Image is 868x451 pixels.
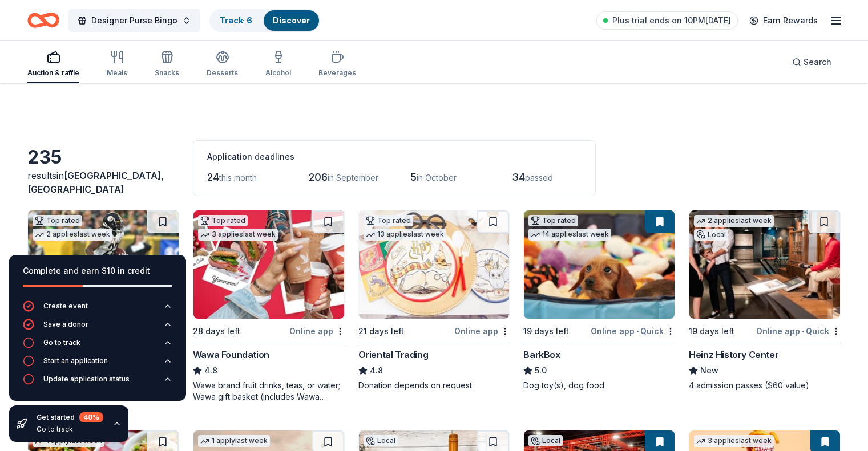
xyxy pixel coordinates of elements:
img: Image for Heinz History Center [689,210,840,319]
div: Donation depends on request [358,380,510,391]
span: 5 [410,171,417,183]
a: Image for BarkBoxTop rated14 applieslast week19 days leftOnline app•QuickBarkBox5.0Dog toy(s), do... [523,210,675,391]
div: 40 % [79,412,103,422]
div: Local [694,229,728,241]
div: Top rated [528,215,578,226]
div: Local [364,435,398,446]
div: 14 applies last week [528,229,611,241]
button: Beverages [318,46,356,83]
button: Save a donor [23,319,172,337]
button: Start an application [23,355,172,373]
img: Image for Oriental Trading [359,210,510,319]
button: Meals [107,46,127,83]
div: Top rated [364,215,413,226]
span: Designer Purse Bingo [91,14,177,27]
span: Search [804,55,831,69]
button: Desserts [207,46,238,83]
span: 206 [309,171,328,183]
div: BarkBox [523,348,560,361]
a: Image for Heinz History Center2 applieslast weekLocal19 days leftOnline app•QuickHeinz History Ce... [689,210,841,391]
span: [GEOGRAPHIC_DATA], [GEOGRAPHIC_DATA] [27,170,164,195]
img: Image for BarkBox [524,210,675,319]
div: Desserts [207,68,238,78]
span: in September [328,173,378,182]
span: Plus trial ends on 10PM[DATE] [612,14,731,27]
span: 4.8 [204,364,217,377]
button: Designer Purse Bingo [68,9,200,32]
div: Complete and earn $10 in credit [23,264,172,278]
div: 19 days left [523,324,569,338]
span: passed [525,173,553,182]
button: Update application status [23,373,172,392]
span: 24 [207,171,219,183]
button: Search [783,51,841,74]
span: in October [417,173,457,182]
div: Wawa brand fruit drinks, teas, or water; Wawa gift basket (includes Wawa products and coupons) [193,380,345,403]
a: Home [27,7,59,34]
div: 2 applies last week [33,229,112,241]
div: Alcohol [265,68,291,78]
div: 3 applies last week [694,435,774,447]
div: 235 [27,146,179,169]
div: Local [528,435,563,446]
div: 1 apply last week [198,435,270,447]
div: Go to track [37,425,103,434]
div: Application deadlines [207,150,582,164]
div: 28 days left [193,324,240,338]
img: Image for Wawa Foundation [193,210,344,319]
div: 19 days left [689,324,734,338]
span: this month [219,173,257,182]
span: New [700,364,718,377]
span: • [636,327,639,336]
button: Track· 6Discover [209,9,320,32]
div: Snacks [155,68,179,78]
div: results [27,169,179,196]
div: Wawa Foundation [193,348,269,361]
a: Track· 6 [220,15,252,25]
span: 5.0 [535,364,547,377]
div: Online app [289,324,345,338]
button: Auction & raffle [27,46,79,83]
div: Dog toy(s), dog food [523,380,675,391]
span: • [802,327,804,336]
div: Start an application [43,356,108,365]
a: Image for Wawa FoundationTop rated3 applieslast week28 days leftOnline appWawa Foundation4.8Wawa ... [193,210,345,403]
span: in [27,170,164,195]
div: Online app [454,324,510,338]
a: Earn Rewards [742,10,825,31]
div: 21 days left [358,324,404,338]
a: Discover [273,15,310,25]
a: Image for Oriental TradingTop rated13 applieslast week21 days leftOnline appOriental Trading4.8Do... [358,210,510,391]
button: Create event [23,300,172,319]
div: 4 admission passes ($60 value) [689,380,841,391]
button: Go to track [23,337,172,355]
div: Update application status [43,375,130,384]
div: Meals [107,68,127,78]
div: Get started [37,412,103,422]
div: Top rated [33,215,82,226]
div: Top rated [198,215,248,226]
div: Save a donor [43,320,88,329]
div: Beverages [318,68,356,78]
div: Create event [43,302,88,311]
span: 34 [512,171,525,183]
div: Heinz History Center [689,348,778,361]
button: Alcohol [265,46,291,83]
div: Online app Quick [591,324,675,338]
button: Snacks [155,46,179,83]
div: 2 applies last week [694,215,774,227]
div: Oriental Trading [358,348,429,361]
a: Image for Pittsburgh SteelersTop rated2 applieslast week7days leftOnline appPittsburgh Steelers5.... [27,210,179,391]
div: 13 applies last week [364,229,446,241]
div: Auction & raffle [27,68,79,78]
div: Go to track [43,338,80,347]
div: Online app Quick [756,324,841,338]
a: Plus trial ends on 10PM[DATE] [596,11,738,30]
div: 3 applies last week [198,229,278,241]
span: 4.8 [370,364,383,377]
